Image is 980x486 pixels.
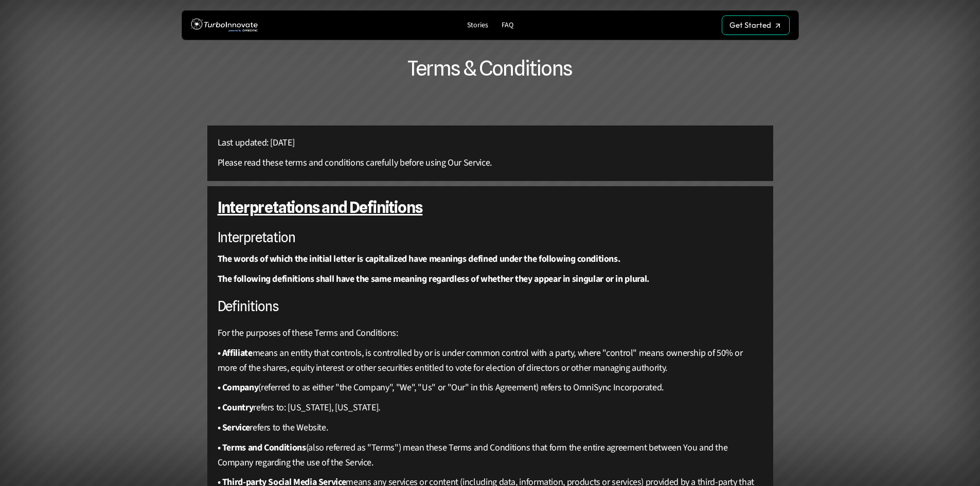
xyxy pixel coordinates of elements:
[497,19,518,32] a: FAQ
[191,16,258,35] img: TurboInnovate Logo
[502,21,513,30] p: FAQ
[467,21,488,30] p: Stories
[729,21,771,30] p: Get Started
[463,19,492,32] a: Stories
[722,15,790,35] a: Get Started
